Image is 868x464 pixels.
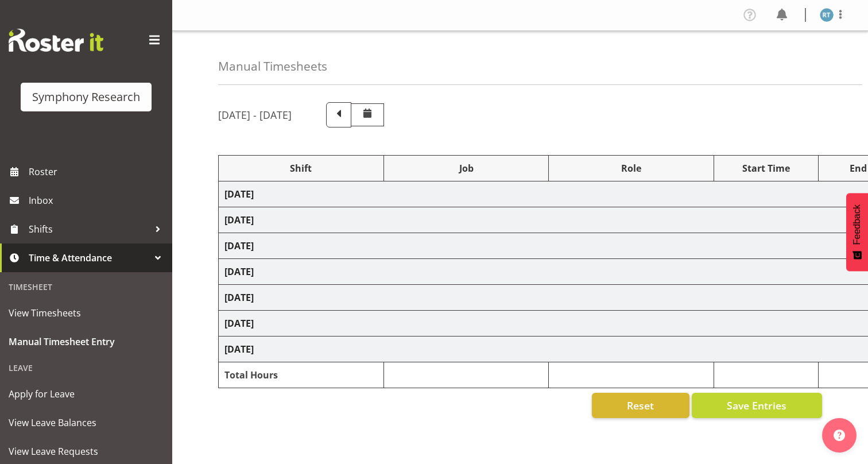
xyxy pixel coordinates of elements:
[692,393,822,418] button: Save Entries
[9,414,164,431] span: View Leave Balances
[29,221,149,238] span: Shifts
[846,193,868,271] button: Feedback - Show survey
[218,60,327,73] h4: Manual Timesheets
[3,380,169,408] a: Apply for Leave
[727,398,786,413] span: Save Entries
[9,385,164,403] span: Apply for Leave
[3,356,169,380] div: Leave
[219,362,384,388] td: Total Hours
[720,161,812,175] div: Start Time
[555,161,708,175] div: Role
[218,109,292,121] h5: [DATE] - [DATE]
[3,327,169,356] a: Manual Timesheet Entry
[9,304,164,322] span: View Timesheets
[29,192,166,209] span: Inbox
[9,29,103,52] img: Rosterit website logo
[820,8,834,22] img: raymond-tuhega1922.jpg
[29,249,149,266] span: Time & Attendance
[3,408,169,437] a: View Leave Balances
[9,443,164,460] span: View Leave Requests
[390,161,543,175] div: Job
[592,393,689,418] button: Reset
[3,275,169,299] div: Timesheet
[32,88,140,106] div: Symphony Research
[29,163,166,180] span: Roster
[224,161,378,175] div: Shift
[3,299,169,327] a: View Timesheets
[627,398,654,413] span: Reset
[834,430,845,441] img: help-xxl-2.png
[9,333,164,350] span: Manual Timesheet Entry
[852,204,862,245] span: Feedback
